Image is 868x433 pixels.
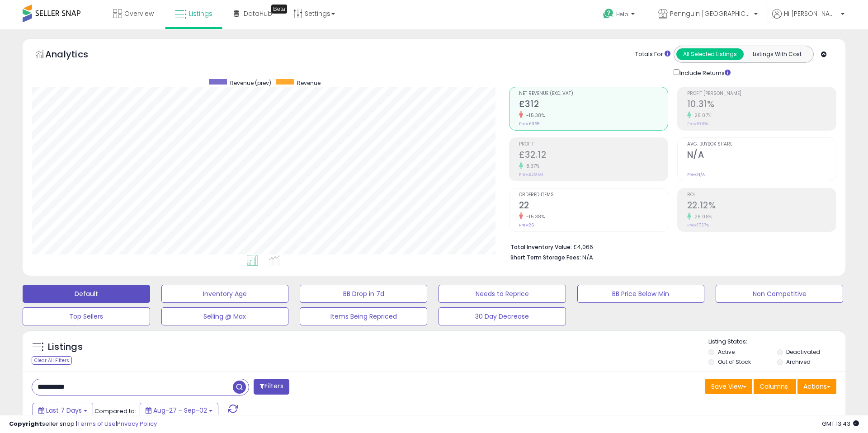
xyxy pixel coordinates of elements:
[687,200,836,212] h2: 22.12%
[94,407,136,415] span: Compared to:
[189,9,212,18] span: Listings
[519,99,668,111] h2: £312
[510,254,581,261] b: Short Term Storage Fees:
[161,285,289,303] button: Inventory Age
[230,79,271,87] span: Revenue (prev)
[439,285,566,303] button: Needs to Reprice
[32,356,72,365] div: Clear All Filters
[635,50,670,59] div: Totals For
[117,419,157,428] a: Privacy Policy
[23,307,150,325] button: Top Sellers
[743,48,811,60] button: Listings With Cost
[300,307,427,325] button: Items Being Repriced
[577,285,705,303] button: BB Price Below Min
[786,358,811,366] label: Archived
[676,48,744,60] button: All Selected Listings
[161,307,289,325] button: Selling @ Max
[687,172,705,177] small: Prev: N/A
[687,150,836,162] h2: N/A
[603,8,614,19] i: Get Help
[297,79,321,87] span: Revenue
[300,285,427,303] button: BB Drop in 7d
[519,193,668,198] span: Ordered Items
[786,348,820,356] label: Deactivated
[519,200,668,212] h2: 22
[45,48,106,63] h5: Analytics
[784,9,838,18] span: Hi [PERSON_NAME]
[519,222,534,228] small: Prev: 26
[271,5,287,14] div: Tooltip anchor
[23,285,150,303] button: Default
[754,379,796,394] button: Columns
[687,121,708,127] small: Prev: 8.05%
[519,150,668,162] h2: £32.12
[670,9,751,18] span: Pennguin [GEOGRAPHIC_DATA]
[510,241,830,252] li: £4,066
[772,9,844,29] a: Hi [PERSON_NAME]
[687,222,709,228] small: Prev: 17.27%
[616,10,628,18] span: Help
[140,403,218,418] button: Aug-27 - Sep-02
[687,99,836,111] h2: 10.31%
[510,243,572,251] b: Total Inventory Value:
[439,307,566,325] button: 30 Day Decrease
[667,67,741,78] div: Include Returns
[716,285,843,303] button: Non Competitive
[9,420,157,428] div: seller snap | |
[523,112,545,119] small: -15.38%
[48,341,83,353] h5: Listings
[519,172,543,177] small: Prev: £29.64
[582,253,593,262] span: N/A
[519,142,668,147] span: Profit
[691,213,712,220] small: 28.08%
[687,142,836,147] span: Avg. Buybox Share
[46,406,82,415] span: Last 7 Days
[33,403,93,418] button: Last 7 Days
[519,121,539,127] small: Prev: £368
[9,419,42,428] strong: Copyright
[687,91,836,96] span: Profit [PERSON_NAME]
[244,9,272,18] span: DataHub
[687,193,836,198] span: ROI
[822,419,859,428] span: 2025-09-11 13:43 GMT
[759,382,788,391] span: Columns
[596,1,644,29] a: Help
[705,379,752,394] button: Save View
[124,9,154,18] span: Overview
[77,419,116,428] a: Terms of Use
[797,379,836,394] button: Actions
[708,338,845,346] p: Listing States:
[691,112,712,119] small: 28.07%
[254,379,289,395] button: Filters
[718,348,735,356] label: Active
[153,406,207,415] span: Aug-27 - Sep-02
[523,213,545,220] small: -15.38%
[519,91,668,96] span: Net Revenue (Exc. VAT)
[718,358,751,366] label: Out of Stock
[523,163,540,169] small: 8.37%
